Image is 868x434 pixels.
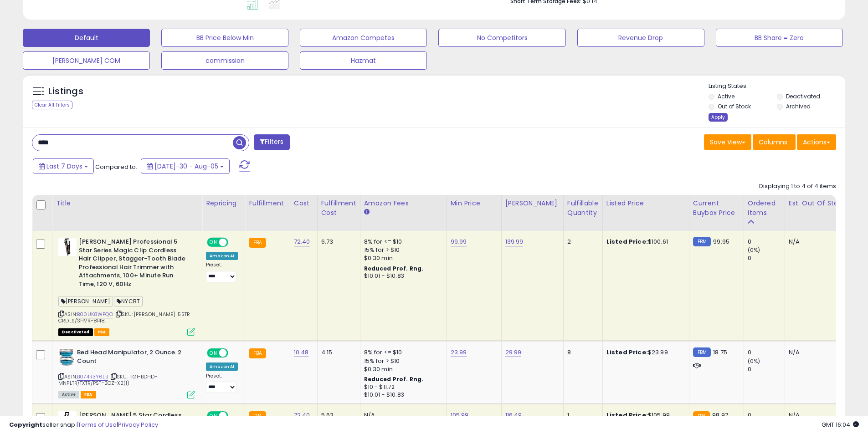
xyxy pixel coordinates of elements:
a: Privacy Policy [118,420,158,429]
a: B074R3Y6LB [77,373,108,381]
span: FBA [81,391,96,398]
div: ASIN: [58,348,195,397]
div: 2 [567,238,596,246]
span: OFF [227,349,241,357]
h5: Listings [48,85,83,98]
button: [PERSON_NAME] COM [23,51,150,70]
small: FBA [249,238,266,248]
label: Archived [786,102,811,110]
b: [PERSON_NAME] Professional 5 Star Series Magic Clip Cordless Hair Clipper, Stagger-Tooth Blade Pr... [79,238,190,291]
div: $10.01 - $10.83 [364,391,440,399]
span: 99.95 [713,237,729,246]
small: (0%) [748,357,760,365]
button: Save View [704,134,751,150]
div: Cost [294,199,313,208]
span: Compared to: [95,163,137,171]
label: Active [718,92,734,100]
div: Clear All Filters [32,101,72,109]
span: FBA [94,328,110,336]
div: Current Buybox Price [693,199,740,218]
button: commission [161,51,288,70]
a: 99.99 [451,237,467,246]
div: 0 [748,238,785,246]
div: Ordered Items [748,199,781,218]
div: seller snap | | [9,421,158,429]
b: Reduced Prof. Rng. [364,265,424,272]
img: 31RJKtP8hhL._SL40_.jpg [58,238,77,256]
div: 8% for <= $10 [364,348,440,357]
button: Columns [753,134,796,150]
div: $10 - $11.72 [364,383,440,391]
img: 51OFcQS7bCS._SL40_.jpg [58,348,75,367]
small: Amazon Fees. [364,208,370,216]
strong: Copyright [9,420,42,429]
button: Default [23,29,150,47]
div: 15% for > $10 [364,357,440,365]
div: 8 [567,348,596,357]
a: B00UK8WFQO [77,311,113,318]
span: ON [208,239,219,246]
a: 29.99 [505,348,522,357]
button: Revenue Drop [577,29,704,47]
button: Hazmat [300,51,427,70]
div: $0.30 min [364,254,440,262]
div: Amazon AI [206,252,238,260]
b: Bed Head Manipulator, 2 Ounce. 2 Count [77,348,188,368]
div: 6.73 [321,238,353,246]
div: 0 [748,365,785,373]
div: Preset: [206,373,238,393]
small: FBM [693,347,711,357]
span: Last 7 Days [46,162,82,171]
div: Repricing [206,199,241,208]
span: 18.75 [713,348,727,357]
div: $100.61 [606,238,682,246]
span: | SKU: TIGI-BDHD-MNPLTR/TXTR/PST-2OZ-X2(1) [58,373,158,387]
span: | SKU: [PERSON_NAME]-5STR-CRDLS/SHVR-8148. [58,311,193,324]
span: All listings that are unavailable for purchase on Amazon for any reason other than out-of-stock [58,328,93,336]
div: Amazon AI [206,363,238,371]
span: OFF [227,239,241,246]
span: All listings currently available for purchase on Amazon [58,391,79,398]
a: 72.40 [294,237,310,246]
div: ASIN: [58,238,195,335]
b: Listed Price: [606,348,648,357]
b: Listed Price: [606,237,648,246]
p: Listing States: [709,82,845,91]
span: 2025-08-13 16:04 GMT [822,420,859,429]
label: Deactivated [786,92,820,100]
div: Fulfillment Cost [321,199,356,218]
label: Out of Stock [718,102,751,110]
small: FBA [249,348,266,358]
span: [PERSON_NAME] [58,296,113,306]
button: Amazon Competes [300,29,427,47]
a: 10.48 [294,348,309,357]
div: $23.99 [606,348,682,357]
small: (0%) [748,246,760,254]
span: Columns [759,138,787,147]
button: BB Price Below Min [161,29,288,47]
small: FBM [693,237,711,246]
div: 8% for <= $10 [364,238,440,246]
a: 139.99 [505,237,524,246]
a: Terms of Use [78,420,117,429]
span: ON [208,349,219,357]
div: Fulfillment [249,199,286,208]
div: $10.01 - $10.83 [364,272,440,280]
b: Reduced Prof. Rng. [364,375,424,383]
button: No Competitors [438,29,565,47]
button: Filters [254,134,289,150]
div: Fulfillable Quantity [567,199,599,218]
div: Amazon Fees [364,199,443,208]
div: Title [56,199,198,208]
div: Preset: [206,262,238,282]
span: NYCBT [114,296,143,306]
button: [DATE]-30 - Aug-05 [141,158,230,174]
a: 23.99 [451,348,467,357]
div: Listed Price [606,199,685,208]
div: 0 [748,348,785,357]
div: $0.30 min [364,365,440,373]
div: Apply [709,113,728,122]
button: Last 7 Days [33,158,94,174]
div: 15% for > $10 [364,246,440,254]
button: Actions [797,134,836,150]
